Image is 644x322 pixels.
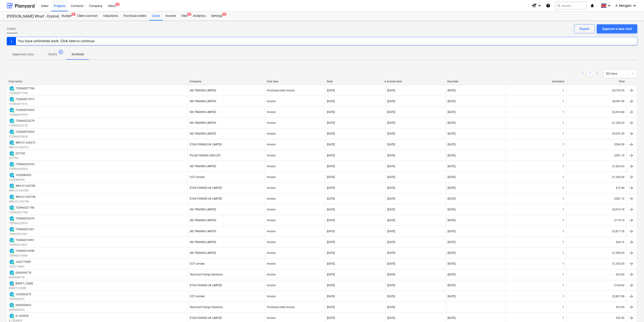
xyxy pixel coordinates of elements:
[566,129,626,139] div: £5,376.55
[387,208,395,211] div: [DATE]
[267,251,275,254] div: Invoice
[9,130,14,134] img: xero.svg
[566,151,626,160] div: £381.10
[448,154,455,157] div: [DATE]
[190,143,222,146] div: ETAG FIXINGS UK LIMITED
[387,316,395,320] div: [DATE]
[178,11,190,20] div: Files
[222,13,227,16] span: 1
[387,219,395,222] div: [DATE]
[72,52,84,57] p: Archived
[448,176,455,179] div: [DATE]
[566,291,626,301] div: £2,837.88
[16,217,34,220] div: 720960222079
[327,143,335,146] div: [DATE]
[563,110,564,114] div: 1
[580,71,585,76] a: Previous page
[448,121,455,124] div: [DATE]
[190,89,216,92] div: SIG TRADING LIMITED
[448,251,455,254] div: [DATE]
[447,80,504,83] div: Due date
[327,208,335,211] div: [DATE]
[563,121,564,124] div: 1
[531,3,537,8] i: format_size
[16,87,34,90] div: 722060077768
[563,186,564,189] div: 1
[9,243,34,247] p: 720960216951
[7,14,54,19] div: [PERSON_NAME] Wharf - Drylining
[387,143,395,146] div: [DATE]
[267,186,275,189] div: Invoice
[563,100,564,103] div: 1
[9,276,31,279] p: 0000454778
[9,292,14,297] img: xero.svg
[16,141,35,144] div: #INV.01.034373
[327,219,335,222] div: [DATE]
[16,314,29,317] div: 01.029695
[590,3,594,8] i: notifications
[568,80,625,83] div: Total
[190,208,216,211] div: SIG TRADING LIMITED
[9,303,14,307] img: xero.svg
[208,11,225,20] div: Settings
[190,11,208,20] div: Analytics
[327,176,335,179] div: [DATE]
[9,259,15,265] div: Invoice has been synced with Xero and its status is currently PAID
[327,251,335,254] div: [DATE]
[566,281,626,290] div: £104.82
[9,86,15,91] div: Invoice has been synced with Xero and its status is currently PAID
[190,241,216,244] div: SIG TRADING LIMITED
[606,3,612,8] i: keyboard_arrow_down
[387,295,395,298] div: [DATE]
[267,273,275,276] div: Invoice
[16,98,34,101] div: 722060077012
[387,100,395,103] div: [DATE]
[327,165,335,168] div: [DATE]
[71,13,76,16] span: 5
[387,262,395,265] div: [DATE]
[190,284,222,287] div: ETAG FIXINGS UK LIMITED
[602,26,632,32] div: Approve a new cost
[387,89,395,92] div: [DATE]
[190,306,223,309] div: Technical Fixings Solutions
[267,219,275,222] div: Invoice
[189,80,263,83] div: Company
[16,271,31,274] div: 0000454778
[448,100,455,103] div: [DATE]
[563,132,564,135] div: 1
[566,248,626,258] div: £1,959.65
[9,302,15,308] div: Invoice has been synced with Xero and its status is currently PAID
[74,11,100,20] div: Client contract
[563,165,564,168] div: 1
[327,154,335,157] div: [DATE]
[9,156,25,160] p: 227760
[190,219,216,222] div: SIG TRADING LIMITED
[16,260,31,263] div: 1022775987
[121,11,149,20] div: Purchase orders
[448,208,455,211] div: [DATE]
[9,205,15,211] div: Invoice has been synced with Xero and its status is currently PAID
[574,24,595,33] button: Export
[9,238,14,242] img: xero.svg
[9,270,14,275] img: xero.svg
[16,249,34,252] div: 720960216950
[448,306,448,309] div: -
[190,197,222,200] div: ETAG FIXINGS UK LIMITED
[149,11,163,20] div: Costs
[327,80,384,83] div: Date
[267,110,275,114] div: Invoice
[267,241,275,244] div: Invoice
[9,189,35,193] p: #INV.01.033789
[566,96,626,106] div: £8,387.99
[12,52,34,57] p: Approved costs
[327,273,335,276] div: [DATE]
[566,226,626,236] div: £3,817.28
[190,262,205,265] div: CCF Limited
[16,163,34,166] div: 720960222553
[187,13,191,16] span: 2
[563,295,564,298] div: 1
[566,270,626,279] div: £25.05
[208,11,225,20] a: Settings1
[163,11,178,20] a: Income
